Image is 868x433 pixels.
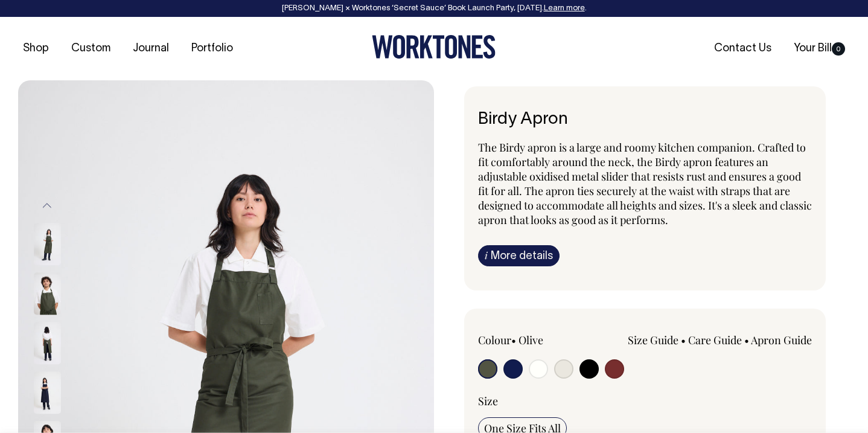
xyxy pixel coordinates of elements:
[681,333,686,347] span: •
[789,39,850,59] a: Your Bill0
[688,333,742,347] a: Care Guide
[12,4,856,13] div: [PERSON_NAME] × Worktones ‘Secret Sauce’ Book Launch Party, [DATE]. .
[511,333,516,347] span: •
[66,39,115,59] a: Custom
[34,371,61,414] img: dark-navy
[34,322,61,364] img: olive
[478,394,812,408] div: Size
[18,39,54,59] a: Shop
[478,333,611,347] div: Colour
[751,333,812,347] a: Apron Guide
[628,333,678,347] a: Size Guide
[832,42,845,56] span: 0
[478,245,560,266] a: iMore details
[485,249,488,261] span: i
[478,111,812,129] h6: Birdy Apron
[478,140,812,227] span: The Birdy apron is a large and roomy kitchen companion. Crafted to fit comfortably around the nec...
[544,5,585,12] a: Learn more
[128,39,174,59] a: Journal
[519,333,543,347] label: Olive
[187,39,238,59] a: Portfolio
[744,333,749,347] span: •
[34,272,61,315] img: olive
[709,39,776,59] a: Contact Us
[34,223,61,265] img: olive
[38,192,56,219] button: Previous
